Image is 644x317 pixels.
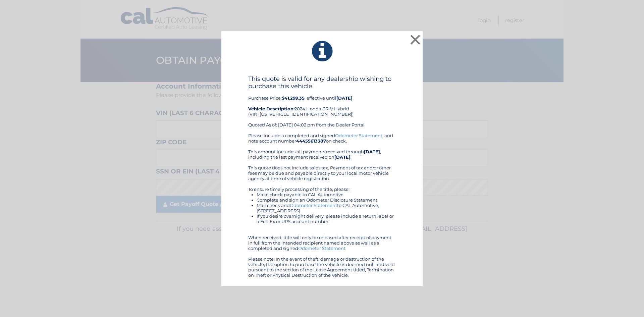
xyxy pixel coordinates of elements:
[336,95,353,101] b: [DATE]
[257,192,396,197] li: Make check payable to CAL Automotive
[335,133,382,138] a: Odometer Statement
[257,213,396,224] li: If you desire overnight delivery, please include a return label or a Fed Ex or UPS account number.
[409,33,422,46] button: ×
[290,203,337,208] a: Odometer Statement
[248,133,396,278] div: Please include a completed and signed , and note account number on check. This amount includes al...
[248,75,396,133] div: Purchase Price: , effective until 2024 Honda CR-V Hybrid (VIN: [US_VEHICLE_IDENTIFICATION_NUMBER]...
[364,149,380,154] b: [DATE]
[334,154,351,160] b: [DATE]
[257,203,396,213] li: Mail check and to CAL Automotive, [STREET_ADDRESS]
[248,106,294,111] strong: Vehicle Description:
[298,246,345,251] a: Odometer Statement
[282,95,305,101] b: $41,299.35
[296,138,326,144] b: 44455613387
[248,75,396,90] h4: This quote is valid for any dealership wishing to purchase this vehicle
[257,197,396,203] li: Complete and sign an Odometer Disclosure Statement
